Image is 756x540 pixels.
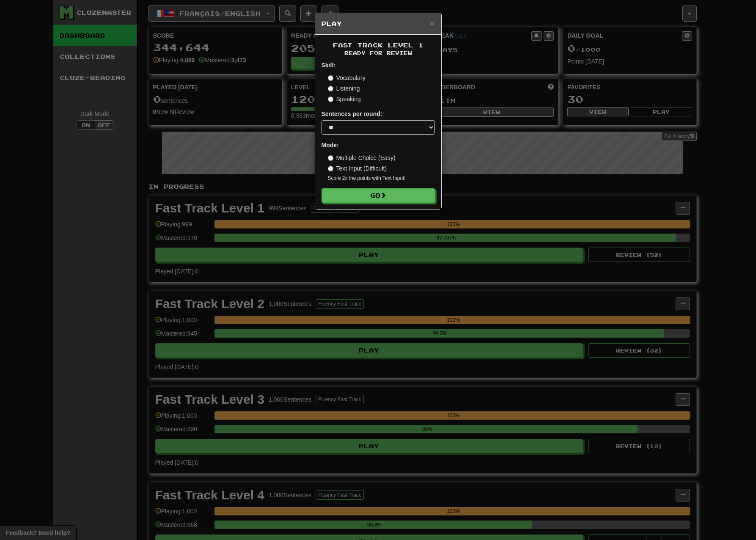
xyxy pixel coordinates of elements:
label: Multiple Choice (Easy) [328,154,396,162]
span: × [429,18,434,28]
input: Vocabulary [328,75,333,81]
button: Go [322,188,435,203]
small: Ready for Review [322,50,435,57]
span: Fast Track Level 1 [333,41,423,49]
input: Text Input (Difficult) [328,166,333,171]
button: Close [429,19,434,28]
small: Score 2x the points with Text Input ! [328,175,435,182]
strong: Skill: [322,62,335,69]
label: Speaking [328,95,361,103]
input: Speaking [328,96,333,102]
input: Multiple Choice (Easy) [328,155,333,161]
strong: Mode: [322,142,339,149]
label: Vocabulary [328,74,366,82]
h5: Play [322,19,435,28]
input: Listening [328,86,333,91]
label: Text Input (Difficult) [328,164,387,173]
label: Sentences per round: [322,110,382,118]
label: Listening [328,84,360,93]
